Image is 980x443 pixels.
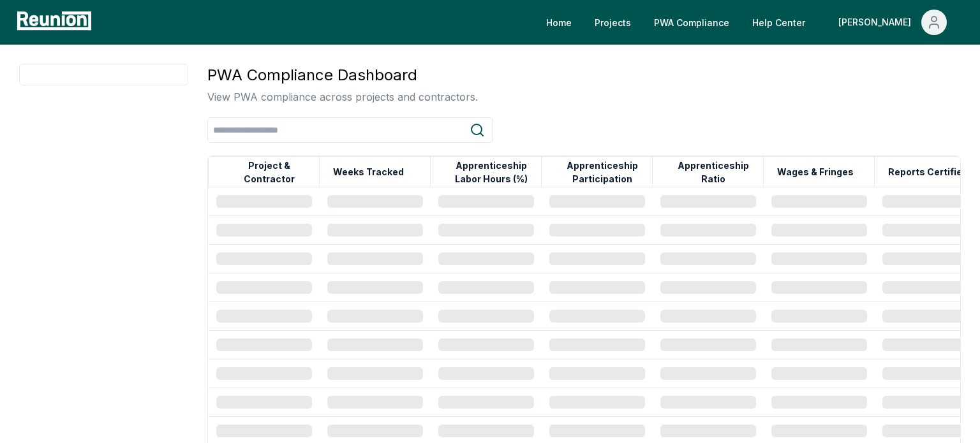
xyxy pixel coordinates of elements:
button: Apprenticeship Participation [553,159,652,185]
button: Apprenticeship Labor Hours (%) [442,159,541,185]
button: Project & Contractor [219,159,319,185]
h3: PWA Compliance Dashboard [207,64,478,87]
button: [PERSON_NAME] [828,10,957,35]
button: Apprenticeship Ratio [664,159,763,185]
button: Wages & Fringes [775,159,856,185]
a: Projects [584,10,641,35]
button: Reports Certified [886,159,970,185]
div: [PERSON_NAME] [838,10,916,35]
nav: Main [536,10,967,35]
a: PWA Compliance [644,10,739,35]
a: Home [536,10,582,35]
a: Help Center [742,10,815,35]
button: Weeks Tracked [330,159,406,185]
p: View PWA compliance across projects and contractors. [207,89,478,105]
